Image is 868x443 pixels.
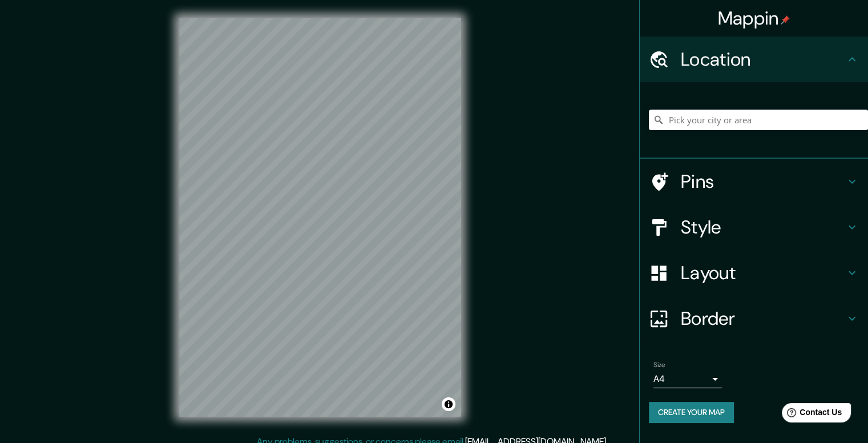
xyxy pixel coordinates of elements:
[681,307,845,330] h4: Border
[766,398,855,430] iframe: Help widget launcher
[681,261,845,284] h4: Layout
[640,159,868,204] div: Pins
[442,397,455,411] button: Toggle attribution
[681,48,845,71] h4: Location
[718,7,790,30] h4: Mappin
[653,360,665,370] label: Size
[681,216,845,239] h4: Style
[640,250,868,296] div: Layout
[681,170,845,193] h4: Pins
[640,296,868,341] div: Border
[179,18,461,417] canvas: Map
[640,37,868,82] div: Location
[653,370,722,388] div: A4
[640,204,868,250] div: Style
[649,402,734,423] button: Create your map
[781,15,790,25] img: pin-icon.png
[649,110,868,130] input: Pick your city or area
